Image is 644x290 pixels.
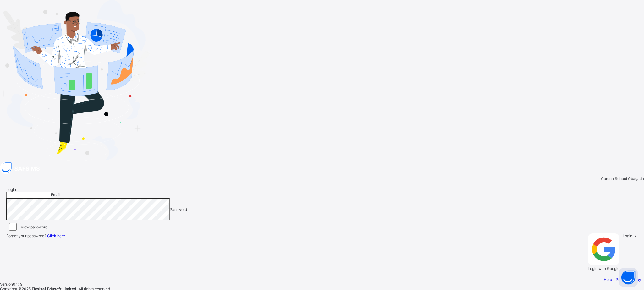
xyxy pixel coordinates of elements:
a: Click here [47,233,65,238]
img: google.396cfc9801f0270233282035f929180a.svg [588,233,619,265]
span: Login [6,187,16,192]
span: Email [51,192,60,197]
span: Corona School Gbagada [601,176,644,181]
span: Forgot your password? [6,233,65,238]
button: Open asap [619,268,638,287]
a: Privacy Policy [616,277,641,282]
span: Login [623,233,632,238]
span: Login with Google [588,266,619,271]
label: View password [21,225,47,229]
span: Password [170,207,187,212]
a: Help [604,277,612,282]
